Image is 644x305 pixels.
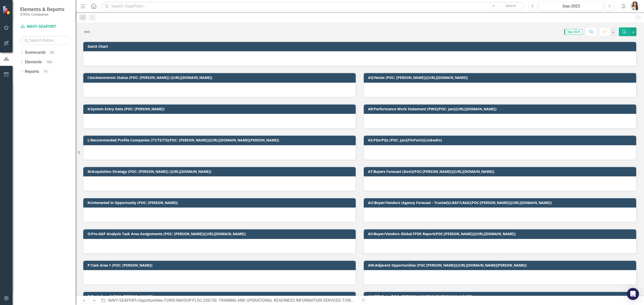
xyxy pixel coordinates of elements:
h3: M:Acquisition Strategy (POC: [PERSON_NAME]) ([URL][DOMAIN_NAME]) [88,170,353,173]
div: » » [101,298,356,303]
h3: Gantt Chart [88,44,634,48]
h3: Q:Task Area 2 (POC: [PERSON_NAME]) [88,294,353,298]
div: 60 [48,50,56,55]
h3: AR:Performance Work Statement (PWS)(POC: Jan)([URL][DOMAIN_NAME]) [368,107,634,111]
h3: K:System Entry Date (POC: [PERSON_NAME]) [88,107,353,111]
small: STAHL Companies [20,12,64,16]
h3: AU:Buyer/Vendors (Agency Forecast - Trusted)(LRAF/LRAE)(POC:[PERSON_NAME])([URL][DOMAIN_NAME]) [368,201,634,205]
span: Elements & Reports [20,6,64,12]
img: ClearPoint Strategy [2,6,11,15]
h3: L:Recommended Profile Companies (T1/T2/T3)(POC: [PERSON_NAME])([URL][DOMAIN_NAME][PERSON_NAME]) [88,138,353,142]
h3: I:Socioeconomic Status (POC: [PERSON_NAME]) ([URL][DOMAIN_NAME]) [88,76,353,79]
h3: N:Interested in Opportunity (POC: [PERSON_NAME]) [88,201,353,205]
input: Search Below... [20,36,70,45]
h3: O:Pre-GAP Analysis Task Area Assignments (POC: [PERSON_NAME])([URL][DOMAIN_NAME]) [88,232,353,236]
h3: P:Task Area 1 (POC: [PERSON_NAME]) [88,263,353,267]
div: 15 [42,69,50,74]
h3: AQ:Notes (POC: [PERSON_NAME])([URL][DOMAIN_NAME]) [368,76,634,79]
span: Search [505,4,516,8]
h3: AS:PDs/PQs (POC: Jan)(PinPoint)(LinkedIn) [368,138,634,142]
a: Reports [25,69,39,75]
a: Scorecards [25,50,46,56]
h3: AT:Buyers Forecast (Govt)(POC:[PERSON_NAME])([URL][DOMAIN_NAME]) [368,170,634,173]
img: Janieva Castro [631,2,640,11]
h3: AX:RFP Date (POC: [PERSON_NAME])([URL][DOMAIN_NAME]) [368,294,634,298]
div: Sep-2025 [541,3,602,9]
h3: AW:Adjacent Opportunities (POC:[PERSON_NAME])([URL][DOMAIN_NAME][PERSON_NAME]) [368,263,634,267]
h3: AV:Buyer/Vendors Global FPDS Report(POC:[PERSON_NAME])([URL][DOMAIN_NAME]) [368,232,634,236]
img: Not Defined [83,28,91,36]
a: Elements [25,59,42,65]
a: NAVY-SEAPORT [20,24,70,30]
a: Opportunities [138,298,162,303]
div: 160 [44,60,54,64]
div: TORIS-NAVSUP-FLSC-256150: TRAINING AND OPERATIONAL READINESS INFORMATION SERVICES TORIS (SEAPORT ... [164,298,384,303]
div: Open Intercom Messenger [627,288,639,300]
input: Search ClearPoint... [102,2,525,11]
span: Sep-2025 [564,29,583,35]
button: Search [498,3,523,10]
button: Sep-2025 [539,2,603,11]
a: NAVY-SEAPORT [108,298,136,303]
